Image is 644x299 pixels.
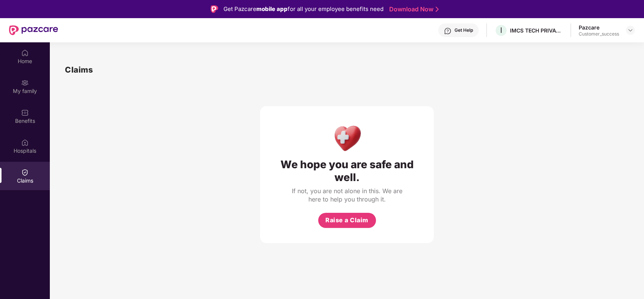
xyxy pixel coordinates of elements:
img: svg+xml;base64,PHN2ZyBpZD0iQmVuZWZpdHMiIHhtbG5zPSJodHRwOi8vd3d3LnczLm9yZy8yMDAwL3N2ZyIgd2lkdGg9Ij... [21,109,29,116]
img: Health Care [331,121,364,154]
img: Stroke [436,5,439,13]
strong: mobile app [256,5,288,12]
div: Customer_success [579,31,619,37]
div: We hope you are safe and well. [275,158,419,184]
img: svg+xml;base64,PHN2ZyBpZD0iSG9tZSIgeG1sbnM9Imh0dHA6Ly93d3cudzMub3JnLzIwMDAvc3ZnIiB3aWR0aD0iMjAiIG... [21,49,29,57]
img: svg+xml;base64,PHN2ZyBpZD0iSG9zcGl0YWxzIiB4bWxucz0iaHR0cDovL3d3dy53My5vcmcvMjAwMC9zdmciIHdpZHRoPS... [21,139,29,146]
a: Download Now [389,5,436,13]
div: If not, you are not alone in this. We are here to help you through it. [290,187,404,203]
div: Get Pazcare for all your employee benefits need [223,5,384,14]
img: Logo [211,5,218,13]
img: New Pazcare Logo [9,25,58,35]
div: Pazcare [579,24,619,31]
span: I [500,26,502,35]
div: IMCS TECH PRIVATE LIMITED [510,27,563,34]
img: svg+xml;base64,PHN2ZyBpZD0iRHJvcGRvd24tMzJ4MzIiIHhtbG5zPSJodHRwOi8vd3d3LnczLm9yZy8yMDAwL3N2ZyIgd2... [627,27,633,33]
img: svg+xml;base64,PHN2ZyB3aWR0aD0iMjAiIGhlaWdodD0iMjAiIHZpZXdCb3g9IjAgMCAyMCAyMCIgZmlsbD0ibm9uZSIgeG... [21,79,29,87]
button: Raise a Claim [318,213,376,228]
span: Raise a Claim [325,215,368,225]
img: svg+xml;base64,PHN2ZyBpZD0iSGVscC0zMngzMiIgeG1sbnM9Imh0dHA6Ly93d3cudzMub3JnLzIwMDAvc3ZnIiB3aWR0aD... [444,27,451,35]
div: Get Help [454,27,473,33]
h1: Claims [65,64,93,76]
img: svg+xml;base64,PHN2ZyBpZD0iQ2xhaW0iIHhtbG5zPSJodHRwOi8vd3d3LnczLm9yZy8yMDAwL3N2ZyIgd2lkdGg9IjIwIi... [21,169,29,176]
